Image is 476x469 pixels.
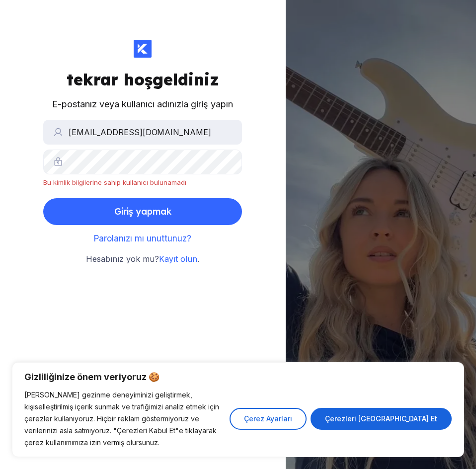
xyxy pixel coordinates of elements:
font: Çerez Ayarları [244,414,292,423]
a: Kayıt olun [159,254,197,264]
font: Gizliliğinize önem veriyoruz 🍪 [24,372,159,382]
font: Bu kimlik bilgilerine sahip kullanıcı bulunamadı [43,178,186,186]
font: [PERSON_NAME] gezinme deneyiminizi geliştirmek, kişiselleştirilmiş içerik sunmak ve trafiğimizi a... [24,391,219,447]
button: Çerezleri Kabul Et [311,408,452,430]
font: Çerezleri [GEOGRAPHIC_DATA] Et [325,414,437,423]
font: . [197,254,199,264]
font: E-postanız veya kullanıcı adınızla giriş yapın [52,99,233,109]
a: Parolanızı mı unuttunuz? [94,234,191,243]
button: Giriş yapmak [43,198,242,225]
button: Çerez Ayarları [230,408,307,430]
font: tekrar hoşgeldiniz [67,70,219,89]
font: Hesabınız yok mu? [86,254,159,264]
font: Giriş yapmak [114,206,171,217]
input: E-posta veya kullanıcı adı [43,120,242,145]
